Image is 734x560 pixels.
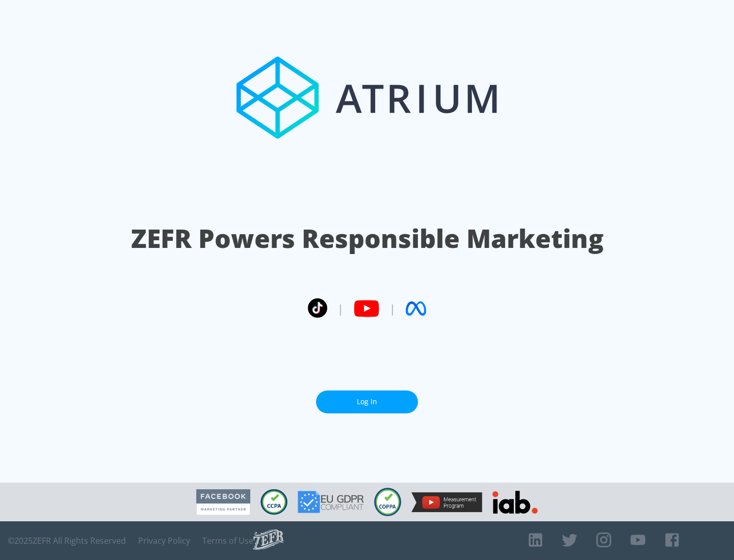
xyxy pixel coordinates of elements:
span: © 2025 ZEFR All Rights Reserved [8,536,126,546]
img: GDPR Compliant [298,491,364,513]
span: | [389,301,396,316]
a: Privacy Policy [138,536,190,546]
img: YouTube Measurement Program [411,492,482,512]
img: Facebook Marketing Partner [196,489,250,515]
img: CCPA Compliant [260,489,287,515]
img: COPPA Compliant [374,488,401,516]
span: | [337,301,344,316]
h1: ZEFR Powers Responsible Marketing [131,221,604,256]
img: IAB [492,491,538,514]
a: Terms of Use [202,536,253,546]
a: Log In [316,390,418,413]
